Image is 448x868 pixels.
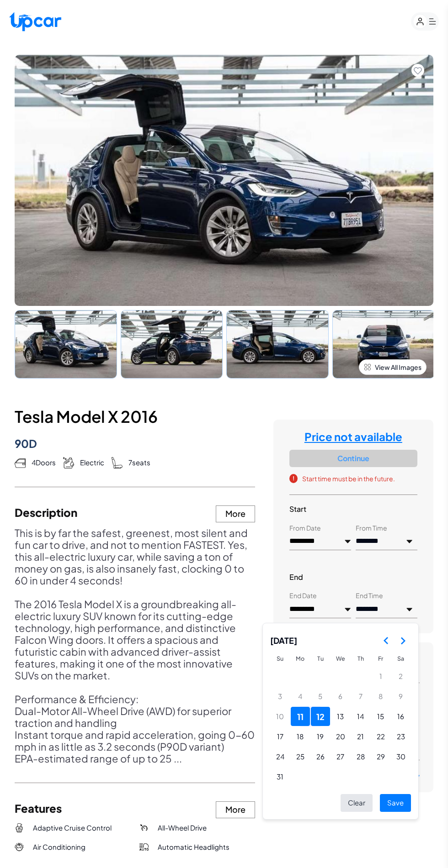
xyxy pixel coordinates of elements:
[378,632,395,649] button: Go to the Previous Month
[351,707,370,726] button: Thursday, August 14th, 2025
[371,651,391,667] th: Friday
[15,55,433,306] img: Car
[216,801,255,818] button: More
[271,687,290,706] button: Sunday, August 3rd, 2025
[371,667,390,686] button: Friday, August 1st, 2025
[271,767,290,786] button: Sunday, August 31st, 2025
[311,747,330,766] button: Tuesday, August 26th, 2025
[356,591,383,600] label: End Time
[139,842,149,852] img: Automatic Headlights
[344,606,351,613] img: preview.png
[289,572,417,583] h3: End
[226,310,329,379] img: Car Image 3
[311,687,330,706] button: Tuesday, August 5th, 2025
[291,747,310,766] button: Monday, August 25th, 2025
[15,527,255,764] p: This is by far the safest, greenest, most silent and fun car to drive, and not to mention FASTEST...
[351,651,371,667] th: Thursday
[289,504,417,515] h3: Start
[289,474,298,483] span: !
[33,823,112,833] span: Adaptive Cruise Control
[271,707,290,726] button: Sunday, August 10th, 2025
[302,474,395,484] span: Start time must be in the future.
[332,310,435,379] img: Car Image 4
[331,651,351,667] th: Wednesday
[271,727,290,746] button: Sunday, August 17th, 2025
[289,450,417,467] button: Continue
[33,842,85,852] span: Air Conditioning
[344,538,351,545] img: preview.png
[356,524,387,532] label: From Time
[311,707,330,726] button: Tuesday, August 12th, 2025, selected
[15,437,37,450] h4: 90D
[371,747,390,766] button: Friday, August 29th, 2025
[391,667,411,686] button: Saturday, August 2nd, 2025
[128,458,150,468] span: 7 seats
[63,457,74,469] img: Gas
[371,687,390,706] button: Friday, August 8th, 2025
[311,727,330,746] button: Tuesday, August 19th, 2025
[304,431,402,442] h4: Price not available
[15,310,117,379] img: Car Image 1
[158,823,207,833] span: All-Wheel Drive
[32,458,56,468] span: 4 Doors
[391,687,411,706] button: Saturday, August 9th, 2025
[351,687,370,706] button: Thursday, August 7th, 2025
[331,727,350,746] button: Wednesday, August 20th, 2025
[391,707,411,726] button: Saturday, August 16th, 2025
[371,727,390,746] button: Friday, August 22nd, 2025
[15,401,255,432] h3: Tesla Model X 2016
[121,310,223,379] img: Car Image 2
[351,727,370,746] button: Thursday, August 21st, 2025
[391,727,411,746] button: Saturday, August 23rd, 2025
[112,457,123,468] img: Seats
[290,651,310,667] th: Monday
[270,651,411,787] table: August 2025
[391,651,411,667] th: Saturday
[15,805,62,812] h3: Features
[371,707,390,726] button: Friday, August 15th, 2025
[291,687,310,706] button: Monday, August 4th, 2025
[291,727,310,746] button: Monday, August 18th, 2025
[359,359,427,375] button: View All Images
[375,363,421,372] span: View All Images
[15,458,26,468] img: Doors
[291,707,310,726] button: Today, Monday, August 11th, 2025, selected
[139,823,149,832] img: All-Wheel Drive
[15,842,24,852] img: Air Conditioning
[270,651,290,667] th: Sunday
[15,509,77,516] h3: Description
[331,747,350,766] button: Wednesday, August 27th, 2025
[395,632,411,649] button: Go to the Next Month
[331,687,350,706] button: Wednesday, August 6th, 2025
[216,505,255,522] button: More
[270,631,297,651] span: [DATE]
[341,794,373,812] button: Clear
[351,747,370,766] button: Thursday, August 28th, 2025
[271,747,290,766] button: Sunday, August 24th, 2025
[15,823,24,832] img: Adaptive Cruise Control
[289,524,321,532] label: From Date
[289,591,317,600] label: End Date
[9,12,61,32] img: Upcar Logo
[310,651,331,667] th: Tuesday
[380,794,411,812] button: Save
[158,842,229,852] span: Automatic Headlights
[411,64,424,77] button: Add to favorites
[331,707,350,726] button: Wednesday, August 13th, 2025
[391,747,411,766] button: Saturday, August 30th, 2025
[80,458,104,468] span: Electric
